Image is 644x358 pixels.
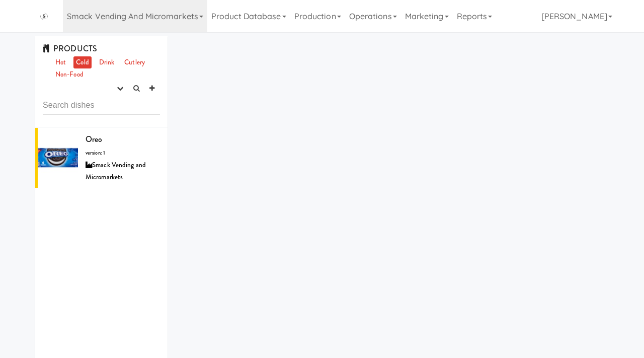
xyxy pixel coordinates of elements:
[86,159,160,184] div: Smack Vending and Micromarkets
[35,128,168,188] li: Oreoversion: 1Smack Vending and Micromarkets
[86,133,102,145] span: Oreo
[43,96,160,115] input: Search dishes
[86,149,105,157] span: version: 1
[122,56,147,69] a: Cutlery
[97,56,117,69] a: Drink
[53,56,68,69] a: Hot
[43,43,97,54] span: PRODUCTS
[73,56,91,69] a: Cold
[35,8,53,25] img: Micromart
[53,68,86,81] a: Non-Food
